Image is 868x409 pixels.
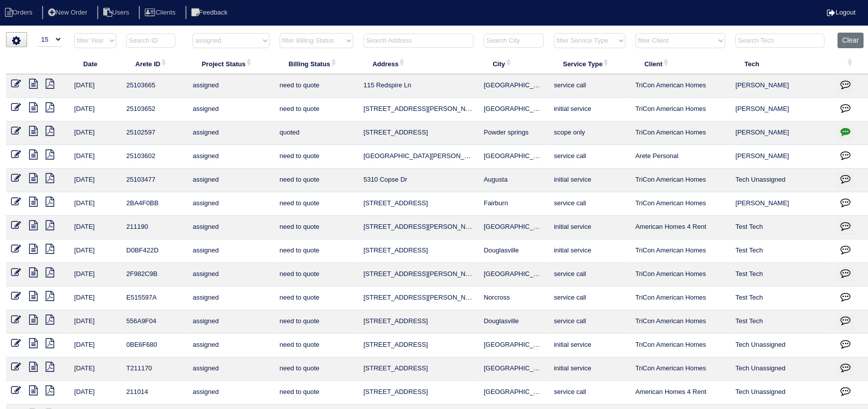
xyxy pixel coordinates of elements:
td: [STREET_ADDRESS] [358,381,479,404]
td: 211014 [121,381,187,404]
td: [STREET_ADDRESS][PERSON_NAME] [358,263,479,287]
td: [DATE] [69,287,121,310]
td: TriCon American Homes [630,334,731,357]
td: need to quote [275,357,358,381]
th: Tech [730,53,832,74]
td: initial service [549,334,630,357]
td: need to quote [275,216,358,239]
td: need to quote [275,98,358,121]
td: TriCon American Homes [630,121,731,145]
td: Test Tech [730,239,832,263]
input: Search City [484,34,544,48]
td: need to quote [275,310,358,334]
td: assigned [187,98,274,121]
td: Fairburn [479,192,549,216]
td: need to quote [275,381,358,404]
td: 25103665 [121,74,187,98]
td: 115 Redspire Ln [358,74,479,98]
li: Users [97,6,137,20]
td: [DATE] [69,239,121,263]
td: assigned [187,121,274,145]
td: service call [549,192,630,216]
td: Norcross [479,287,549,310]
td: Arete Personal [630,145,731,169]
td: need to quote [275,74,358,98]
input: Search Tech [735,34,824,48]
td: need to quote [275,169,358,192]
td: [DATE] [69,74,121,98]
td: 2F982C9B [121,263,187,287]
td: [DATE] [69,169,121,192]
td: [DATE] [69,334,121,357]
td: [DATE] [69,357,121,381]
li: New Order [42,6,95,20]
td: D0BF422D [121,239,187,263]
td: initial service [549,169,630,192]
td: E515597A [121,287,187,310]
button: Clear [837,33,863,48]
th: Arete ID: activate to sort column ascending [121,53,187,74]
td: [GEOGRAPHIC_DATA] [479,74,549,98]
td: initial service [549,239,630,263]
td: service call [549,381,630,404]
td: initial service [549,98,630,121]
td: need to quote [275,287,358,310]
td: [DATE] [69,263,121,287]
td: 211190 [121,216,187,239]
td: 25103477 [121,169,187,192]
td: [STREET_ADDRESS] [358,310,479,334]
td: assigned [187,169,274,192]
td: [STREET_ADDRESS] [358,192,479,216]
td: TriCon American Homes [630,169,731,192]
td: 25102597 [121,121,187,145]
td: TriCon American Homes [630,74,731,98]
td: Powder springs [479,121,549,145]
li: Clients [139,6,183,20]
td: [STREET_ADDRESS] [358,121,479,145]
a: Users [97,9,137,16]
td: 25103652 [121,98,187,121]
td: service call [549,145,630,169]
th: Billing Status: activate to sort column ascending [275,53,358,74]
td: [PERSON_NAME] [730,98,832,121]
td: TriCon American Homes [630,287,731,310]
td: service call [549,287,630,310]
a: New Order [42,9,95,16]
input: Search Address [363,34,474,48]
td: T211170 [121,357,187,381]
td: Test Tech [730,216,832,239]
td: [GEOGRAPHIC_DATA] [479,357,549,381]
td: [DATE] [69,310,121,334]
td: [GEOGRAPHIC_DATA] [479,334,549,357]
td: Tech Unassigned [730,334,832,357]
th: Service Type: activate to sort column ascending [549,53,630,74]
td: [STREET_ADDRESS] [358,239,479,263]
td: [DATE] [69,98,121,121]
td: TriCon American Homes [630,310,731,334]
td: need to quote [275,263,358,287]
td: [PERSON_NAME] [730,121,832,145]
td: Test Tech [730,287,832,310]
td: need to quote [275,239,358,263]
td: 556A9F04 [121,310,187,334]
td: 2BA4F0BB [121,192,187,216]
td: assigned [187,192,274,216]
td: Douglasville [479,239,549,263]
th: Date [69,53,121,74]
td: Test Tech [730,310,832,334]
td: assigned [187,239,274,263]
td: American Homes 4 Rent [630,381,731,404]
td: Tech Unassigned [730,169,832,192]
td: assigned [187,216,274,239]
td: [DATE] [69,121,121,145]
td: [GEOGRAPHIC_DATA] [479,263,549,287]
td: [GEOGRAPHIC_DATA] [479,98,549,121]
a: Clients [139,9,183,16]
td: TriCon American Homes [630,263,731,287]
td: [STREET_ADDRESS] [358,357,479,381]
td: [STREET_ADDRESS][PERSON_NAME] [358,287,479,310]
td: assigned [187,310,274,334]
td: [DATE] [69,192,121,216]
th: Project Status: activate to sort column ascending [187,53,274,74]
td: [GEOGRAPHIC_DATA] [479,381,549,404]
